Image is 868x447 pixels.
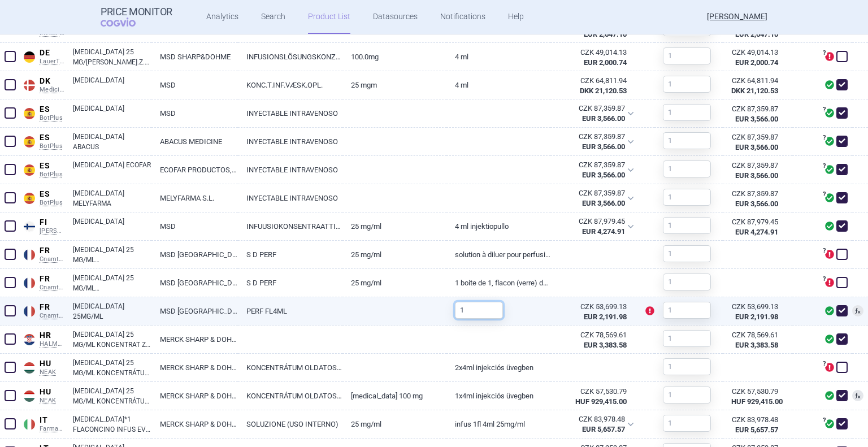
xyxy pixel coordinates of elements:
[40,274,64,284] span: FR
[584,341,627,349] strong: EUR 3,383.58
[731,217,778,227] div: CZK 87,979.45
[40,255,64,263] span: Cnamts CIP
[40,246,64,256] span: FR
[821,276,827,283] span: ?
[558,188,625,198] div: CZK 87,359.87
[558,414,625,435] abbr: SP-CAU-010 Itálie hrazené LP
[101,18,151,27] span: COGVIO
[40,114,64,122] span: BotPlus
[151,326,238,353] a: MERCK SHARP & DOHME B.V.
[40,105,64,115] span: ES
[559,76,627,86] div: CZK 64,811.94
[238,71,342,99] a: KONC.T.INF.VÆSK.OPL.
[238,269,342,297] a: S D PERF
[446,71,550,99] a: 4 ml
[550,128,641,156] div: CZK 87,359.87EUR 3,566.00
[40,48,64,58] span: DE
[73,47,151,67] a: [MEDICAL_DATA] 25 MG/[PERSON_NAME].Z.HER.E.INF.-LSG.100MG/4ML
[663,358,711,375] input: 1
[151,382,238,410] a: MERCK SHARP & DOHME INTERNATIONAL SERVICES B.V.
[20,215,64,235] a: FIFI[PERSON_NAME]
[20,102,64,122] a: ESESBotPlus
[40,218,64,228] span: FI
[821,134,827,141] span: ?
[446,241,550,268] a: SOLUTION À DILUER POUR PERFUSION, FLACON EN VERRE DE 4 ML (B/2)
[24,193,35,204] img: Spain
[20,328,64,348] a: HRHRHALMED PCL SUMMARY
[731,415,778,425] div: CZK 83,978.48
[73,75,151,96] a: [MEDICAL_DATA]
[821,106,827,113] span: ?
[663,302,711,319] input: 1
[238,297,342,325] a: PERF FL4ML
[723,297,792,327] a: CZK 53,699.13EUR 2,191.98
[24,362,35,374] img: Hungary
[558,132,625,142] div: CZK 87,359.87
[731,104,778,114] div: CZK 87,359.87
[20,357,64,376] a: HUHUNEAK
[151,156,238,184] a: ECOFAR PRODUCTOS, S.L.
[20,131,64,150] a: ESESBotPlus
[735,58,778,67] strong: EUR 2,000.74
[582,199,625,207] strong: EUR 3,566.00
[151,184,238,212] a: MELYFARMA S.L.
[558,414,625,424] div: CZK 83,978.48
[24,277,35,289] img: France
[40,189,64,199] span: ES
[723,184,792,214] a: CZK 87,359.87EUR 3,566.00
[731,160,778,171] div: CZK 87,359.87
[342,43,446,71] a: 100.0mg
[584,313,627,321] strong: EUR 2,191.98
[821,248,827,254] span: ?
[151,99,238,127] a: MSD
[663,415,711,432] input: 1
[342,382,446,410] a: [MEDICAL_DATA] 100 mg
[723,156,792,185] a: CZK 87,359.87EUR 3,566.00
[20,74,64,94] a: DKDKMedicinpriser
[342,241,446,268] a: 25 mg/ml
[559,387,627,407] abbr: SP-CAU-010 Maďarsko
[238,99,342,127] a: INYECTABLE INTRAVENOSO
[40,199,64,207] span: BotPlus
[663,217,711,234] input: 1
[40,368,64,376] span: NEAK
[73,358,151,378] a: [MEDICAL_DATA] 25 MG/ML KONCENTRÁTUM OLDATOS INFÚZIÓHOZ
[40,227,64,235] span: [PERSON_NAME]
[238,212,342,240] a: INFUUSIOKONSENTRAATTI, LIUOSTA VARTEN
[582,425,625,433] strong: EUR 5,657.57
[575,397,627,406] strong: HUF 929,415.00
[559,330,627,350] abbr: SP-CAU-010 Chorvatsko
[582,227,625,236] strong: EUR 4,274.91
[20,385,64,405] a: HUHUNEAK
[40,86,64,94] span: Medicinpriser
[40,425,64,433] span: Farmadati
[151,241,238,268] a: MSD [GEOGRAPHIC_DATA]
[40,171,64,179] span: BotPlus
[584,58,627,67] strong: EUR 2,000.74
[723,382,792,411] a: CZK 57,530.79HUF 929,415.00
[446,212,550,240] a: 4 ml injektiopullo
[723,326,792,355] a: CZK 78,569.61EUR 3,383.58
[821,50,827,57] span: ?
[24,51,35,63] img: Germany
[731,330,778,340] div: CZK 78,569.61
[40,133,64,143] span: ES
[24,164,35,176] img: Spain
[663,132,711,149] input: 1
[151,128,238,155] a: ABACUS MEDICINE
[73,301,151,322] a: [MEDICAL_DATA] 25MG/ML
[40,302,64,313] span: FR
[73,160,151,180] a: [MEDICAL_DATA] ECOFAR
[24,390,35,402] img: Hungary
[663,104,711,121] input: 1
[582,171,625,179] strong: EUR 3,566.00
[735,341,778,349] strong: EUR 3,383.58
[40,359,64,369] span: HU
[731,47,778,58] div: CZK 49,014.13
[40,142,64,150] span: BotPlus
[151,212,238,240] a: MSD
[20,244,64,263] a: FRFRCnamts CIP
[238,382,342,410] a: KONCENTRÁTUM OLDATOS INFÚZIÓHOZ
[40,397,64,405] span: NEAK
[821,163,827,170] span: ?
